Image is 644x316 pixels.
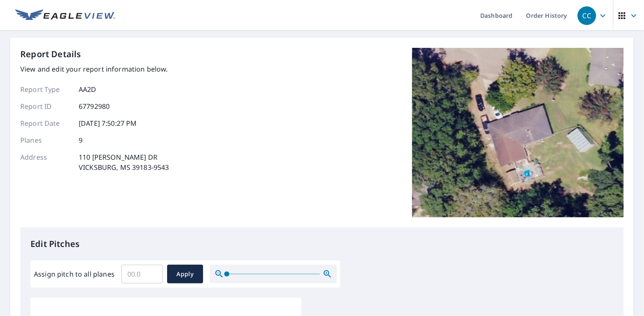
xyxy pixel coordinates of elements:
[20,135,71,145] p: Planes
[20,101,71,111] p: Report ID
[20,152,71,172] p: Address
[79,152,169,172] p: 110 [PERSON_NAME] DR VICKSBURG, MS 39183-9543
[79,101,110,111] p: 67792980
[412,48,624,217] img: Top image
[121,262,163,286] input: 00.0
[174,269,196,280] span: Apply
[20,64,169,74] p: View and edit your report information below.
[34,269,115,279] label: Assign pitch to all planes
[79,118,137,128] p: [DATE] 7:50:27 PM
[30,238,614,250] p: Edit Pitches
[20,118,71,128] p: Report Date
[20,48,81,61] p: Report Details
[578,6,596,25] div: CC
[79,84,96,94] p: AA2D
[79,135,83,145] p: 9
[20,84,71,94] p: Report Type
[15,9,115,22] img: EV Logo
[167,265,203,283] button: Apply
